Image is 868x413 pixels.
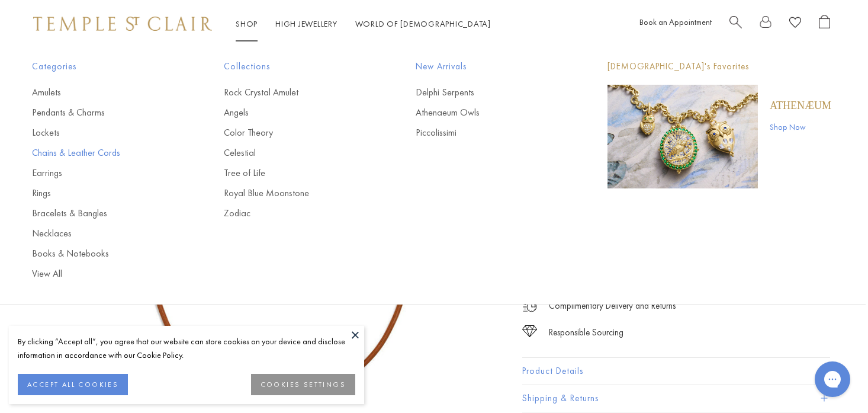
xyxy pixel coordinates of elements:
[275,18,337,29] a: High JewelleryHigh Jewellery
[770,120,831,133] a: Shop Now
[32,146,176,159] a: Chains & Leather Cords
[522,325,537,337] img: icon_sourcing.svg
[809,357,856,401] iframe: Gorgias live chat messenger
[33,17,212,31] img: Temple St. Clair
[522,299,537,313] img: icon_delivery.svg
[224,86,368,99] a: Rock Crystal Amulet
[224,126,368,139] a: Color Theory
[32,187,176,200] a: Rings
[416,59,560,74] span: New Arrivals
[32,106,176,119] a: Pendants & Charms
[32,247,176,260] a: Books & Notebooks
[32,126,176,139] a: Lockets
[819,15,830,33] a: Open Shopping Bag
[32,267,176,280] a: View All
[729,15,742,33] a: Search
[607,59,831,74] p: [DEMOGRAPHIC_DATA]'s Favorites
[224,167,368,180] a: Tree of Life
[18,335,355,362] div: By clicking “Accept all”, you agree that our website can store cookies on your device and disclos...
[236,18,258,29] a: ShopShop
[224,146,368,159] a: Celestial
[522,358,830,385] button: Product Details
[416,86,560,99] a: Delphi Serpents
[224,187,368,200] a: Royal Blue Moonstone
[32,207,176,220] a: Bracelets & Bangles
[549,299,676,313] p: Complimentary Delivery and Returns
[32,86,176,99] a: Amulets
[355,18,491,29] a: World of [DEMOGRAPHIC_DATA]World of [DEMOGRAPHIC_DATA]
[770,99,831,112] a: Athenæum
[416,126,560,139] a: Piccolissimi
[522,385,830,412] button: Shipping & Returns
[251,374,355,395] button: COOKIES SETTINGS
[32,59,176,74] span: Categories
[32,167,176,180] a: Earrings
[236,17,491,31] nav: Main navigation
[549,325,623,340] div: Responsible Sourcing
[18,374,128,395] button: ACCEPT ALL COOKIES
[416,106,560,119] a: Athenaeum Owls
[224,207,368,220] a: Zodiac
[224,59,368,74] span: Collections
[639,17,712,27] a: Book an Appointment
[789,15,801,33] a: View Wishlist
[32,227,176,240] a: Necklaces
[224,106,368,119] a: Angels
